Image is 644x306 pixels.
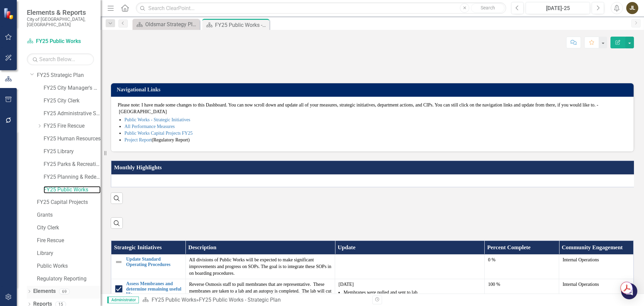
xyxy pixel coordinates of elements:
[59,289,70,294] div: 69
[44,148,101,156] a: FY25 Library
[152,297,196,303] a: FY25 Public Works
[484,255,559,279] td: Double-Click to Edit
[44,110,101,118] a: FY25 Administrative Services
[107,297,139,303] span: Administrator
[117,87,630,93] h3: Navigational Links
[44,186,101,194] a: FY25 Public Works
[124,124,175,129] a: All Performance Measures
[134,20,198,29] a: Oldsmar Strategy Plan
[37,262,101,270] a: Public Works
[27,53,94,65] input: Search Below...
[111,174,635,187] td: Double-Click to Edit
[185,255,335,279] td: Double-Click to Edit
[37,211,101,219] a: Grants
[37,199,101,206] a: FY25 Capital Projects
[33,288,56,295] a: Elements
[118,102,627,115] p: Please note: I have made some changes to this Dashboard. You can now scroll down and update all o...
[481,5,495,10] span: Search
[124,137,152,142] a: Project Report
[199,297,281,303] div: FY25 Public Works - Strategic Plan
[111,255,185,279] td: Double-Click to Edit Right Click for Context Menu
[44,161,101,168] a: FY25 Parks & Recreation
[37,224,101,232] a: City Clerk
[44,97,101,105] a: FY25 City Clerk
[27,38,94,45] a: FY25 Public Works
[488,281,555,288] div: 100 %
[115,285,123,293] img: Completed
[126,281,182,297] a: Assess Membranes and determine remaining useful life
[488,257,555,263] div: 0 %
[145,20,198,29] div: Oldsmar Strategy Plan
[136,2,506,14] input: Search ClearPoint...
[562,257,599,262] span: Internal Operations
[124,117,190,122] a: Public Works - Strategic Initiatives
[37,237,101,245] a: Fire Rescue
[562,282,599,287] span: Internal Operations
[115,258,123,266] img: Not Defined
[335,255,485,279] td: Double-Click to Edit
[27,8,94,16] span: Elements & Reports
[124,137,627,143] li: (Regulatory Report)
[471,3,504,13] button: Search
[44,122,101,130] a: FY25 Fire Rescue
[559,255,634,279] td: Double-Click to Edit
[124,131,193,136] a: Public Works Capital Projects FY25
[27,16,94,28] small: City of [GEOGRAPHIC_DATA], [GEOGRAPHIC_DATA]
[189,257,332,277] p: All divisions of Public Works will be expected to make significant improvements and progress on S...
[338,281,481,288] p: [DATE]
[37,275,101,283] a: Regulatory Reporting
[526,2,590,14] button: [DATE]-25
[37,250,101,257] a: Library
[126,257,182,267] a: Update Standard Operating Procedures
[44,84,101,92] a: FY25 City Manager's Office
[37,72,101,79] a: FY25 Strategic Plan
[44,173,101,181] a: FY25 Planning & Redevelopment
[215,21,268,29] div: FY25 Public Works - Strategic Plan
[142,296,367,304] div: »
[3,7,15,19] img: ClearPoint Strategy
[528,4,588,12] div: [DATE]-25
[44,135,101,143] a: FY25 Human Resources
[626,2,638,14] button: JL
[343,289,481,296] li: Membranes were pulled and sent to lab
